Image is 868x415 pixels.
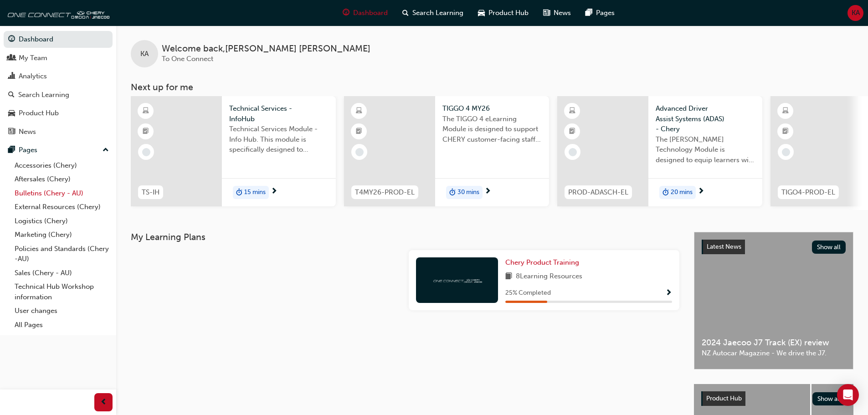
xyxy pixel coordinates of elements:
[781,187,835,198] span: TIGO4-PROD-EL
[116,82,868,92] h3: Next up for me
[143,126,149,138] span: booktick-icon
[782,105,789,117] span: learningResourceType_ELEARNING-icon
[505,257,583,268] a: Chery Product Training
[402,7,409,19] span: search-icon
[478,7,485,19] span: car-icon
[343,7,349,19] span: guage-icon
[505,258,579,266] span: Chery Product Training
[782,148,790,156] span: learningRecordVerb_NONE-icon
[103,144,109,156] span: up-icon
[812,392,847,405] button: Show all
[11,266,113,280] a: Sales (Chery - AU)
[516,271,582,282] span: 8 Learning Resources
[847,5,863,21] button: KA
[569,148,577,156] span: learningRecordVerb_NONE-icon
[412,8,463,18] span: Search Learning
[395,4,471,22] a: search-iconSearch Learning
[837,384,859,406] div: Open Intercom Messenger
[355,187,415,198] span: T4MY26-PROD-EL
[852,8,860,18] span: KA
[8,128,15,136] span: news-icon
[19,127,36,137] div: News
[457,187,479,198] span: 30 mins
[100,397,107,408] span: prev-icon
[782,126,789,138] span: booktick-icon
[812,241,846,254] button: Show all
[536,4,578,22] a: news-iconNews
[355,148,364,156] span: learningRecordVerb_NONE-icon
[656,134,755,165] span: The [PERSON_NAME] Technology Module is designed to equip learners with essential knowledge about ...
[4,31,113,48] a: Dashboard
[131,96,336,206] a: TS-IHTechnical Services - InfoHubTechnical Services Module - Info Hub. This module is specificall...
[140,49,149,59] span: KA
[569,105,575,117] span: learningResourceType_ELEARNING-icon
[8,91,15,99] span: search-icon
[656,103,755,134] span: Advanced Driver Assist Systems (ADAS) - Chery
[8,72,15,81] span: chart-icon
[432,276,482,284] img: oneconnect
[442,114,542,145] span: The TIGGO 4 eLearning Module is designed to support CHERY customer-facing staff with the product ...
[505,288,551,298] span: 25 % Completed
[11,200,113,214] a: External Resources (Chery)
[707,243,741,251] span: Latest News
[356,105,362,117] span: learningResourceType_ELEARNING-icon
[671,187,693,198] span: 20 mins
[162,55,213,63] span: To One Connect
[4,68,113,85] a: Analytics
[665,289,672,297] span: Show Progress
[665,287,672,299] button: Show Progress
[356,126,362,138] span: booktick-icon
[19,53,47,63] div: My Team
[142,187,159,198] span: TS-IH
[344,96,549,206] a: T4MY26-PROD-ELTIGGO 4 MY26The TIGGO 4 eLearning Module is designed to support CHERY customer-faci...
[4,29,113,142] button: DashboardMy TeamAnalyticsSearch LearningProduct HubNews
[142,148,150,156] span: learningRecordVerb_NONE-icon
[568,187,628,198] span: PROD-ADASCH-EL
[353,8,388,18] span: Dashboard
[11,214,113,228] a: Logistics (Chery)
[11,186,113,200] a: Bulletins (Chery - AU)
[578,4,622,22] a: pages-iconPages
[19,71,47,82] div: Analytics
[702,240,846,254] a: Latest NewsShow all
[11,242,113,266] a: Policies and Standards (Chery -AU)
[11,318,113,332] a: All Pages
[702,338,846,348] span: 2024 Jaecoo J7 Track (EX) review
[8,54,15,62] span: people-icon
[11,280,113,304] a: Technical Hub Workshop information
[543,7,550,19] span: news-icon
[663,187,669,199] span: duration-icon
[4,142,113,159] button: Pages
[4,123,113,140] a: News
[244,187,266,198] span: 15 mins
[706,395,742,402] span: Product Hub
[557,96,762,206] a: PROD-ADASCH-ELAdvanced Driver Assist Systems (ADAS) - CheryThe [PERSON_NAME] Technology Module is...
[11,304,113,318] a: User changes
[698,188,704,196] span: next-icon
[4,105,113,122] a: Product Hub
[701,391,846,406] a: Product HubShow all
[11,228,113,242] a: Marketing (Chery)
[449,187,456,199] span: duration-icon
[19,145,37,155] div: Pages
[8,109,15,118] span: car-icon
[236,187,242,199] span: duration-icon
[8,36,15,44] span: guage-icon
[569,126,575,138] span: booktick-icon
[5,4,109,22] img: oneconnect
[8,146,15,154] span: pages-icon
[143,105,149,117] span: learningResourceType_ELEARNING-icon
[488,8,529,18] span: Product Hub
[335,4,395,22] a: guage-iconDashboard
[131,232,679,242] h3: My Learning Plans
[471,4,536,22] a: car-iconProduct Hub
[11,172,113,186] a: Aftersales (Chery)
[271,188,277,196] span: next-icon
[505,271,512,282] span: book-icon
[11,159,113,173] a: Accessories (Chery)
[18,90,69,100] div: Search Learning
[442,103,542,114] span: TIGGO 4 MY26
[162,44,370,54] span: Welcome back , [PERSON_NAME] [PERSON_NAME]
